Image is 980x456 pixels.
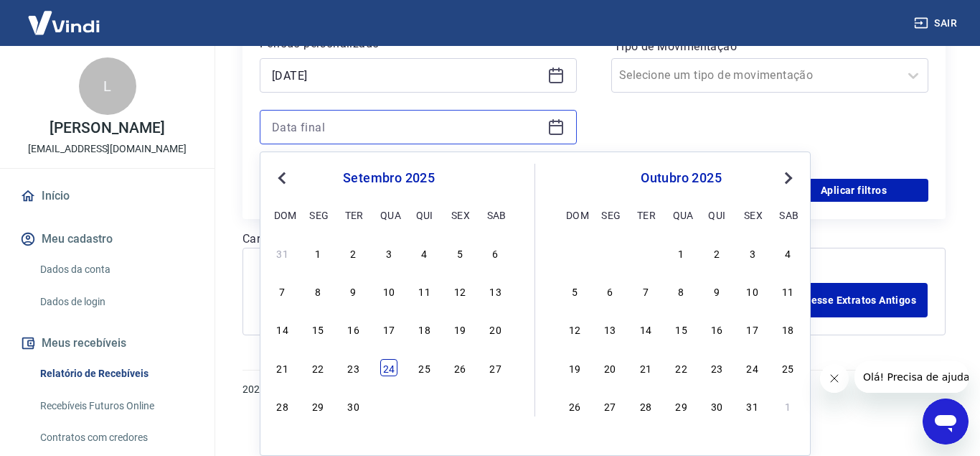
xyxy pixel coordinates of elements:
[9,10,121,22] span: Olá! Precisa de ajuda?
[451,244,468,261] div: Choose sexta-feira, 5 de setembro de 2025
[487,397,504,414] div: Choose sábado, 4 de outubro de 2025
[17,1,110,45] img: Vindi
[566,320,583,338] div: Choose domingo, 12 de outubro de 2025
[274,206,291,223] div: dom
[34,391,197,421] a: Recebíveis Futuros Online
[34,359,197,388] a: Relatório de Recebíveis
[708,359,725,376] div: Choose quinta-feira, 23 de outubro de 2025
[566,397,583,414] div: Choose domingo, 26 de outubro de 2025
[673,359,690,376] div: Choose quarta-feira, 22 de outubro de 2025
[911,10,963,37] button: Sair
[637,282,654,299] div: Choose terça-feira, 7 de outubro de 2025
[34,287,197,317] a: Dados de login
[780,169,797,187] button: Next Month
[273,169,291,187] button: Previous Month
[242,231,946,248] p: Carregando...
[345,206,362,223] div: ter
[779,244,796,261] div: Choose sábado, 4 de outubro de 2025
[566,244,583,261] div: Choose domingo, 28 de setembro de 2025
[274,244,291,261] div: Choose domingo, 31 de agosto de 2025
[779,320,796,338] div: Choose sábado, 18 de outubro de 2025
[380,320,397,338] div: Choose quarta-feira, 17 de setembro de 2025
[487,359,504,376] div: Choose sábado, 27 de setembro de 2025
[708,397,725,414] div: Choose quinta-feira, 30 de outubro de 2025
[416,244,433,261] div: Choose quinta-feira, 4 de setembro de 2025
[274,282,291,299] div: Choose domingo, 7 de setembro de 2025
[744,359,761,376] div: Choose sexta-feira, 24 de outubro de 2025
[779,206,796,223] div: sab
[637,359,654,376] div: Choose terça-feira, 21 de outubro de 2025
[416,359,433,376] div: Choose quinta-feira, 25 de setembro de 2025
[637,397,654,414] div: Choose terça-feira, 28 de outubro de 2025
[416,320,433,338] div: Choose quinta-feira, 18 de setembro de 2025
[708,244,725,261] div: Choose quinta-feira, 2 de outubro de 2025
[601,397,618,414] div: Choose segunda-feira, 27 de outubro de 2025
[451,320,468,338] div: Choose sexta-feira, 19 de setembro de 2025
[345,244,362,261] div: Choose terça-feira, 2 de setembro de 2025
[566,206,583,223] div: dom
[637,320,654,338] div: Choose terça-feira, 14 de outubro de 2025
[380,359,397,376] div: Choose quarta-feira, 24 de setembro de 2025
[673,397,690,414] div: Choose quarta-feira, 29 de outubro de 2025
[309,397,326,414] div: Choose segunda-feira, 29 de setembro de 2025
[309,320,326,338] div: Choose segunda-feira, 15 de setembro de 2025
[673,282,690,299] div: Choose quarta-feira, 8 de outubro de 2025
[416,397,433,414] div: Choose quinta-feira, 2 de outubro de 2025
[34,423,197,452] a: Contratos com credores
[242,382,946,397] p: 2025 ©
[309,206,326,223] div: seg
[416,206,433,223] div: qui
[487,282,504,299] div: Choose sábado, 13 de setembro de 2025
[34,255,197,284] a: Dados da conta
[566,282,583,299] div: Choose domingo, 5 de outubro de 2025
[637,206,654,223] div: ter
[564,169,798,187] div: outubro 2025
[673,320,690,338] div: Choose quarta-feira, 15 de outubro de 2025
[345,397,362,414] div: Choose terça-feira, 30 de setembro de 2025
[779,359,796,376] div: Choose sábado, 25 de outubro de 2025
[17,223,197,255] button: Meu cadastro
[451,282,468,299] div: Choose sexta-feira, 12 de setembro de 2025
[50,121,164,136] p: [PERSON_NAME]
[566,359,583,376] div: Choose domingo, 19 de outubro de 2025
[564,242,798,416] div: month 2025-10
[272,116,542,138] input: Data final
[708,206,725,223] div: qui
[309,244,326,261] div: Choose segunda-feira, 1 de setembro de 2025
[380,206,397,223] div: qua
[79,57,136,115] div: L
[779,179,928,202] button: Aplicar filtros
[274,320,291,338] div: Choose domingo, 14 de setembro de 2025
[744,282,761,299] div: Choose sexta-feira, 10 de outubro de 2025
[708,320,725,338] div: Choose quinta-feira, 16 de outubro de 2025
[28,141,187,157] p: [EMAIL_ADDRESS][DOMAIN_NAME]
[272,65,542,86] input: Data inicial
[637,244,654,261] div: Choose terça-feira, 30 de setembro de 2025
[451,206,468,223] div: sex
[309,359,326,376] div: Choose segunda-feira, 22 de setembro de 2025
[272,242,506,416] div: month 2025-09
[451,359,468,376] div: Choose sexta-feira, 26 de setembro de 2025
[744,206,761,223] div: sex
[601,244,618,261] div: Choose segunda-feira, 29 de setembro de 2025
[614,38,925,55] label: Tipo de Movimentação
[274,397,291,414] div: Choose domingo, 28 de setembro de 2025
[673,244,690,261] div: Choose quarta-feira, 1 de outubro de 2025
[272,169,506,187] div: setembro 2025
[923,399,969,445] iframe: Botão para abrir a janela de mensagens
[788,283,928,317] a: Acesse Extratos Antigos
[744,397,761,414] div: Choose sexta-feira, 31 de outubro de 2025
[708,282,725,299] div: Choose quinta-feira, 9 de outubro de 2025
[416,282,433,299] div: Choose quinta-feira, 11 de setembro de 2025
[451,397,468,414] div: Choose sexta-feira, 3 de outubro de 2025
[380,397,397,414] div: Choose quarta-feira, 1 de outubro de 2025
[779,282,796,299] div: Choose sábado, 11 de outubro de 2025
[601,320,618,338] div: Choose segunda-feira, 13 de outubro de 2025
[744,244,761,261] div: Choose sexta-feira, 3 de outubro de 2025
[601,282,618,299] div: Choose segunda-feira, 6 de outubro de 2025
[854,361,969,393] iframe: Mensagem da empresa
[820,364,849,393] iframe: Fechar mensagem
[601,206,618,223] div: seg
[309,282,326,299] div: Choose segunda-feira, 8 de setembro de 2025
[380,282,397,299] div: Choose quarta-feira, 10 de setembro de 2025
